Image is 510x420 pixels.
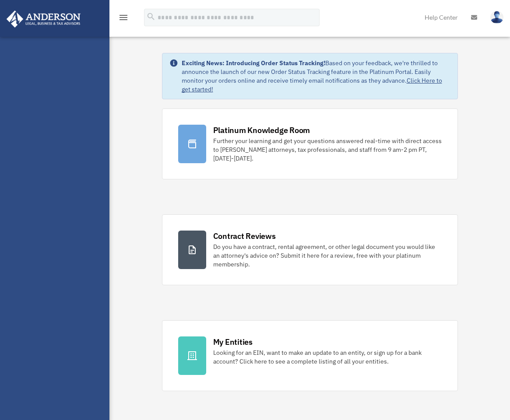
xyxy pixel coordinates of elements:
[182,59,325,67] strong: Exciting News: Introducing Order Status Tracking!
[213,136,442,163] div: Further your learning and get your questions answered real-time with direct access to [PERSON_NAM...
[4,10,83,28] img: Anderson Advisors Platinum Portal
[162,108,458,179] a: Platinum Knowledge Room Further your learning and get your questions answered real-time with dire...
[213,336,253,347] div: My Entities
[118,15,129,23] a: menu
[490,11,503,24] img: User Pic
[162,320,458,391] a: My Entities Looking for an EIN, want to make an update to an entity, or sign up for a bank accoun...
[182,77,442,93] a: Click Here to get started!
[162,214,458,285] a: Contract Reviews Do you have a contract, rental agreement, or other legal document you would like...
[213,242,442,269] div: Do you have a contract, rental agreement, or other legal document you would like an attorney's ad...
[213,231,276,241] div: Contract Reviews
[213,125,310,136] div: Platinum Knowledge Room
[182,59,450,94] div: Based on your feedback, we're thrilled to announce the launch of our new Order Status Tracking fe...
[213,348,442,366] div: Looking for an EIN, want to make an update to an entity, or sign up for a bank account? Click her...
[146,12,156,21] i: search
[118,12,129,23] i: menu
